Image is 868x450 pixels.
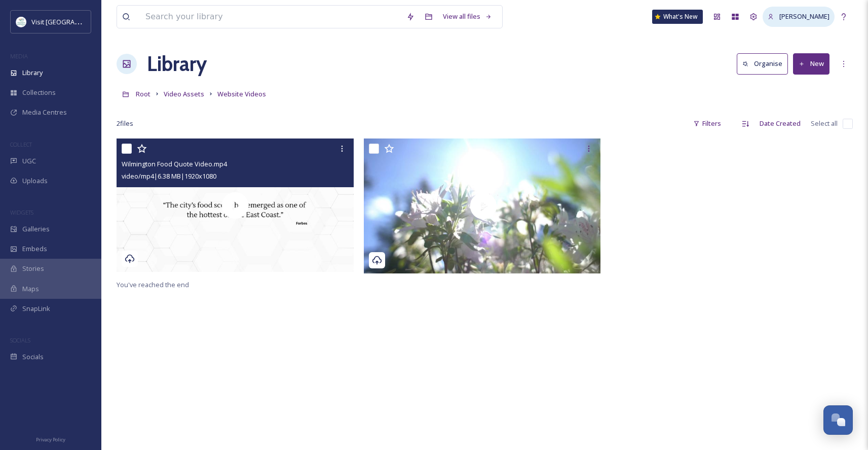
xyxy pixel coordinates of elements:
a: Video Assets [164,88,204,100]
img: thumbnail [364,139,603,273]
span: You've reached the end [117,280,189,289]
span: Uploads [22,176,48,186]
span: Maps [22,284,39,294]
span: [PERSON_NAME] [779,12,829,21]
span: MEDIA [10,52,28,60]
span: Video Assets [164,89,204,98]
a: Library [147,49,207,79]
span: COLLECT [10,141,32,148]
a: Website Videos [217,88,266,100]
span: Media Centres [22,108,67,117]
div: Date Created [754,114,806,133]
span: SnapLink [22,304,50,314]
span: UGC [22,156,36,166]
span: video/mp4 | 6.38 MB | 1920 x 1080 [122,171,216,181]
a: What's New [652,10,703,24]
span: SOCIALS [10,336,30,344]
span: Galleries [22,224,50,234]
button: New [793,53,829,74]
span: Wilmington Food Quote Video.mp4 [122,159,227,168]
span: Collections [22,88,56,97]
a: Privacy Policy [36,433,65,445]
span: Privacy Policy [36,436,65,443]
span: Website Videos [217,89,266,98]
button: Open Chat [823,405,853,435]
a: Root [136,88,150,100]
button: Organise [737,53,788,74]
span: Library [22,68,43,78]
span: Stories [22,264,44,273]
span: Visit [GEOGRAPHIC_DATA] [31,17,110,26]
span: Socials [22,352,44,362]
span: 2 file s [117,119,133,128]
img: thumbnail [117,139,354,272]
a: View all files [438,7,497,26]
span: Select all [811,119,838,128]
a: Organise [737,53,793,74]
a: [PERSON_NAME] [763,7,835,26]
input: Search your library [140,6,401,28]
span: Embeds [22,244,47,254]
div: Filters [688,114,726,133]
span: Root [136,89,150,98]
img: download%20%281%29.jpeg [16,17,26,27]
span: WIDGETS [10,209,33,216]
